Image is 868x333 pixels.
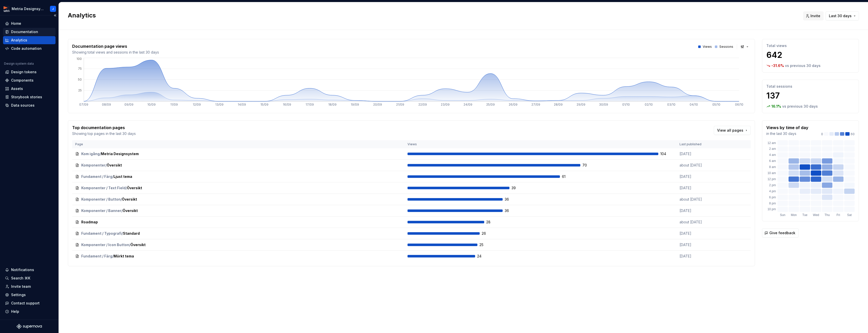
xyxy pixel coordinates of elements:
[836,213,840,217] text: Fri
[11,46,42,51] div: Code automation
[81,174,112,179] span: Fundament / Färg
[101,151,139,156] span: Metria Designsystem
[703,45,712,49] p: Views
[821,132,855,136] div: 60
[3,44,56,53] a: Code automation
[622,103,630,106] tspan: 01/10
[554,103,563,106] tspan: 28/09
[735,103,743,106] tspan: 06/10
[127,185,142,191] span: Översikt
[81,197,121,202] span: Komponenter / Button
[766,43,855,48] p: Total views
[81,185,126,191] span: Komponenter / Text Field
[306,103,314,106] tspan: 17/09
[147,103,156,106] tspan: 10/09
[130,242,146,247] span: Översikt
[3,76,56,84] a: Components
[78,88,82,92] tspan: 25
[680,242,717,247] p: [DATE]
[3,307,56,316] button: Help
[396,103,404,106] tspan: 21/09
[78,78,82,81] tspan: 50
[11,78,34,83] div: Components
[51,12,59,19] button: Collapse sidebar
[599,103,608,106] tspan: 30/09
[3,266,56,274] button: Notifications
[238,103,246,106] tspan: 14/09
[769,159,776,163] text: 6 am
[11,29,38,34] div: Documentation
[3,68,56,76] a: Design tokens
[441,103,450,106] tspan: 23/09
[712,103,720,106] tspan: 05/10
[215,103,224,106] tspan: 13/09
[1,3,58,14] button: Metria DesignsystemJ
[3,299,56,307] button: Contact support
[121,197,122,202] span: /
[769,202,776,205] text: 8 pm
[3,85,56,93] a: Assets
[577,103,585,106] tspan: 29/09
[76,57,82,61] tspan: 100
[768,177,776,181] text: 12 pm
[112,174,114,179] span: /
[3,274,56,282] button: Search ⌘K
[11,69,37,75] div: Design tokens
[667,103,675,106] tspan: 03/10
[680,197,717,202] p: about [DATE]
[847,213,852,217] text: Sat
[17,324,42,329] a: Supernova Logo
[81,242,129,247] span: Komponenter / Icon Button
[719,45,733,49] p: Sessions
[78,67,82,70] tspan: 75
[505,208,518,213] span: 36
[11,21,21,26] div: Home
[802,213,808,217] text: Tue
[769,183,776,187] text: 2 pm
[768,207,776,211] text: 10 pm
[690,103,698,106] tspan: 04/10
[769,230,795,235] span: Give feedback
[769,189,776,193] text: 4 pm
[717,128,743,133] span: View all pages
[769,165,776,169] text: 8 am
[81,151,100,156] span: Kom igång
[768,141,776,145] text: 12 am
[766,91,855,101] p: 137
[680,254,717,259] p: [DATE]
[645,103,653,106] tspan: 02/10
[283,103,291,106] tspan: 16/09
[260,103,268,106] tspan: 15/09
[112,254,114,259] span: /
[810,13,820,18] span: Invite
[680,151,717,156] p: [DATE]
[81,220,98,225] span: Roadmap
[829,13,852,18] span: Last 30 days
[11,86,23,91] div: Assets
[105,163,107,168] span: /
[771,63,784,68] p: -31.6 %
[121,208,123,213] span: /
[72,50,159,55] p: Showing total views and sessions in the last 30 days
[766,125,808,131] p: Views by time of day
[762,228,799,237] button: Give feedback
[680,174,717,179] p: [DATE]
[102,103,111,106] tspan: 08/09
[680,220,717,225] p: about [DATE]
[825,213,830,217] text: Thu
[129,242,130,247] span: /
[114,254,134,259] span: Mörkt tema
[81,254,112,259] span: Fundament / Färg
[821,132,823,136] p: 0
[3,36,56,44] a: Analytics
[11,276,30,281] div: Search ⌘K
[486,220,499,225] span: 28
[486,103,495,106] tspan: 25/09
[3,282,56,291] a: Invite team
[72,125,136,131] p: Top documentation pages
[72,43,159,49] p: Documentation page views
[404,140,676,148] th: Views
[660,151,673,156] span: 104
[11,94,42,100] div: Storybook stories
[68,11,797,19] h2: Analytics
